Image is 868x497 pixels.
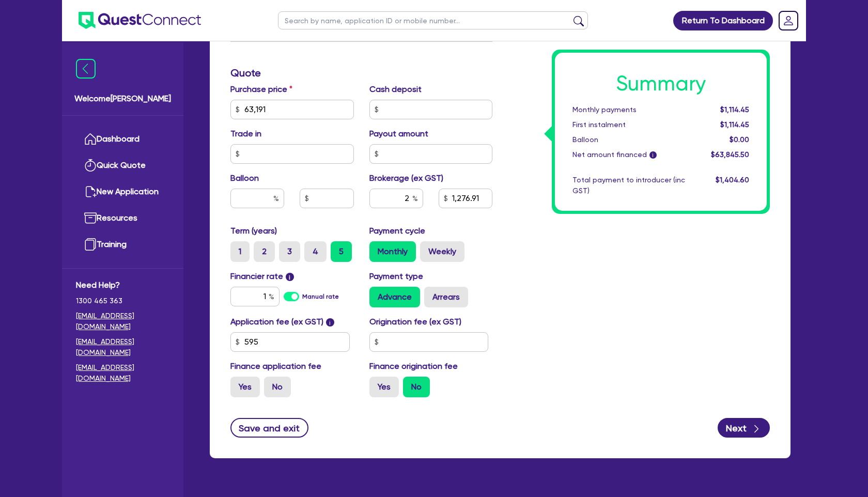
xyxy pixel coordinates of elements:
[302,292,339,301] label: Manual rate
[565,175,693,196] div: Total payment to introducer (inc GST)
[76,152,169,179] a: Quick Quote
[254,241,275,262] label: 2
[331,241,352,262] label: 5
[716,176,749,184] span: $1,404.60
[420,241,464,262] label: Weekly
[230,418,308,438] button: Save and exit
[775,7,802,34] a: Dropdown toggle
[76,336,169,358] a: [EMAIL_ADDRESS][DOMAIN_NAME]
[424,287,468,307] label: Arrears
[76,296,169,306] span: 1300 465 363
[565,104,693,115] div: Monthly payments
[76,310,169,332] a: [EMAIL_ADDRESS][DOMAIN_NAME]
[84,185,97,198] img: new-application
[720,120,749,129] span: $1,114.45
[84,238,97,251] img: training
[76,59,96,79] img: icon-menu-close
[673,11,773,30] a: Return To Dashboard
[369,83,422,96] label: Cash deposit
[304,241,327,262] label: 4
[326,318,334,327] span: i
[278,11,588,29] input: Search by name, application ID or mobile number...
[230,67,492,79] h3: Quote
[565,119,693,130] div: First instalment
[76,279,169,291] span: Need Help?
[230,241,250,262] label: 1
[76,231,169,258] a: Training
[718,418,770,438] button: Next
[230,316,323,328] label: Application fee (ex GST)
[84,212,97,224] img: resources
[230,83,292,96] label: Purchase price
[230,128,261,140] label: Trade in
[369,377,399,397] label: Yes
[369,128,428,140] label: Payout amount
[230,377,260,397] label: Yes
[76,179,169,205] a: New Application
[84,159,97,172] img: quick-quote
[369,270,423,283] label: Payment type
[264,377,291,397] label: No
[76,362,169,384] a: [EMAIL_ADDRESS][DOMAIN_NAME]
[279,241,300,262] label: 3
[572,71,749,96] h1: Summary
[720,105,749,114] span: $1,114.45
[76,205,169,231] a: Resources
[369,225,425,237] label: Payment cycle
[79,12,201,29] img: quest-connect-logo-blue
[230,225,277,237] label: Term (years)
[730,135,749,144] span: $0.00
[230,360,321,372] label: Finance application fee
[369,316,461,328] label: Origination fee (ex GST)
[649,152,657,159] span: i
[369,172,443,184] label: Brokerage (ex GST)
[711,150,749,159] span: $63,845.50
[565,149,693,160] div: Net amount financed
[76,126,169,152] a: Dashboard
[230,270,294,283] label: Financier rate
[286,273,294,281] span: i
[230,172,259,184] label: Balloon
[369,241,416,262] label: Monthly
[369,360,458,372] label: Finance origination fee
[369,287,420,307] label: Advance
[565,134,693,145] div: Balloon
[403,377,430,397] label: No
[74,92,171,105] span: Welcome [PERSON_NAME]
